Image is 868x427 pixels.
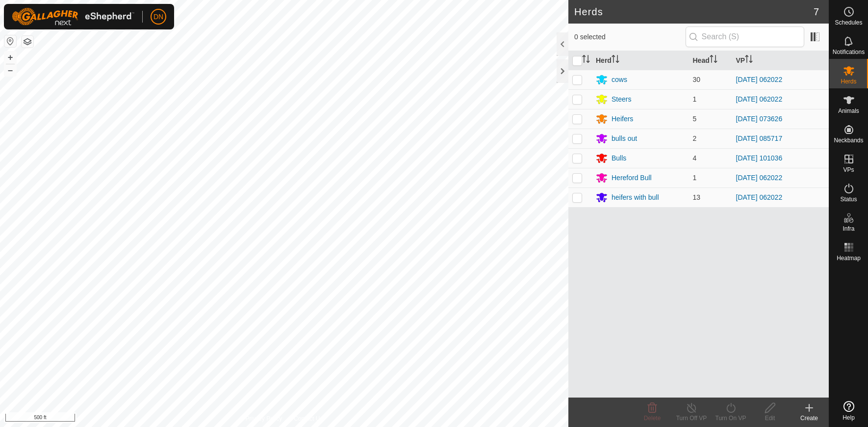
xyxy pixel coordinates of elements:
[842,226,854,232] span: Infra
[841,79,856,84] span: Herds
[612,75,627,85] div: cows
[612,114,633,124] div: Heifers
[574,6,814,18] h2: Herds
[814,4,819,19] span: 7
[711,414,750,423] div: Turn On VP
[294,414,323,423] a: Contact Us
[693,76,701,83] span: 30
[612,153,626,163] div: Bulls
[736,174,783,182] a: [DATE] 062022
[750,414,790,423] div: Edit
[840,196,857,202] span: Status
[736,193,783,201] a: [DATE] 062022
[12,8,134,26] img: Gallagher Logo
[833,49,865,55] span: Notifications
[4,64,16,76] button: –
[153,12,163,22] span: DN
[736,95,783,103] a: [DATE] 062022
[245,414,282,423] a: Privacy Policy
[693,115,697,123] span: 5
[732,51,829,70] th: VP
[790,414,829,423] div: Create
[710,56,717,64] p-sorticon: Activate to sort
[736,134,783,142] a: [DATE] 085717
[837,255,861,261] span: Heatmap
[644,415,661,422] span: Delete
[672,414,711,423] div: Turn Off VP
[582,56,590,64] p-sorticon: Activate to sort
[4,52,16,63] button: +
[693,174,697,182] span: 1
[22,36,33,48] button: Map Layers
[612,133,637,144] div: bulls out
[693,154,697,162] span: 4
[693,193,701,201] span: 13
[843,167,854,173] span: VPs
[592,51,689,70] th: Herd
[693,134,697,142] span: 2
[745,56,753,64] p-sorticon: Activate to sort
[838,108,859,114] span: Animals
[4,35,16,47] button: Reset Map
[829,397,868,425] a: Help
[612,192,659,203] div: heifers with bull
[835,20,862,26] span: Schedules
[612,173,652,183] div: Hereford Bull
[736,76,783,83] a: [DATE] 062022
[842,415,855,421] span: Help
[612,56,619,64] p-sorticon: Activate to sort
[686,27,804,47] input: Search (S)
[834,137,863,143] span: Neckbands
[736,115,783,123] a: [DATE] 073626
[689,51,732,70] th: Head
[736,154,783,162] a: [DATE] 101036
[693,95,697,103] span: 1
[574,32,686,42] span: 0 selected
[612,94,631,105] div: Steers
